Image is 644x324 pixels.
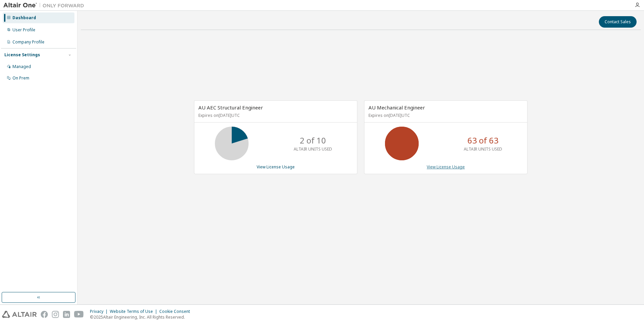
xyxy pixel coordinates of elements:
div: User Profile [12,27,35,33]
img: instagram.svg [52,311,59,318]
div: Privacy [90,309,110,314]
p: 63 of 63 [468,135,498,146]
button: Contact Sales [599,16,637,28]
span: AU Mechanical Engineer [368,104,425,111]
div: Cookie Consent [159,309,194,314]
div: License Settings [4,52,40,58]
div: On Prem [12,75,29,81]
p: Expires on [DATE] UTC [368,112,521,118]
p: ALTAIR UNITS USED [294,146,332,152]
p: Expires on [DATE] UTC [198,112,351,118]
div: Company Profile [12,39,44,45]
div: Website Terms of Use [110,309,159,314]
img: youtube.svg [74,311,84,318]
div: Managed [12,64,31,69]
p: ALTAIR UNITS USED [464,146,502,152]
div: Dashboard [12,15,36,21]
p: © 2025 Altair Engineering, Inc. All Rights Reserved. [90,314,194,320]
a: View License Usage [257,164,295,170]
img: linkedin.svg [63,311,70,318]
p: 2 of 10 [300,135,326,146]
img: facebook.svg [41,311,48,318]
img: altair_logo.svg [2,311,37,318]
img: Altair One [3,2,88,9]
a: View License Usage [427,164,465,170]
span: AU AEC Structural Engineer [198,104,263,111]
